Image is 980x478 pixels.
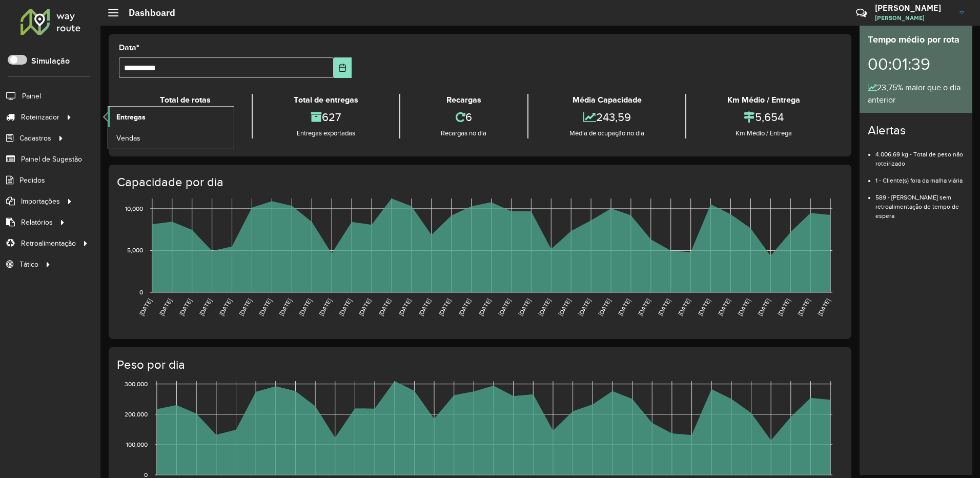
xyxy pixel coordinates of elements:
[278,297,293,317] text: [DATE]
[108,128,234,148] a: Vendas
[125,411,148,417] text: 200,000
[868,33,964,47] div: Tempo médio por rota
[875,3,952,13] h3: [PERSON_NAME]
[637,297,651,317] text: [DATE]
[144,471,148,478] text: 0
[677,297,691,317] text: [DATE]
[403,94,525,106] div: Recargas
[21,217,53,228] span: Relatórios
[318,297,333,317] text: [DATE]
[19,133,51,144] span: Cadastros
[119,42,139,54] label: Data
[21,238,76,249] span: Retroalimentação
[417,297,432,317] text: [DATE]
[377,297,392,317] text: [DATE]
[777,297,791,317] text: [DATE]
[21,112,59,123] span: Roteirizador
[255,106,397,128] div: 627
[457,297,472,317] text: [DATE]
[531,128,683,138] div: Média de ocupação no dia
[617,297,631,317] text: [DATE]
[689,94,839,106] div: Km Médio / Entrega
[218,297,233,317] text: [DATE]
[657,297,671,317] text: [DATE]
[717,297,731,317] text: [DATE]
[125,205,143,212] text: 10,000
[797,297,811,317] text: [DATE]
[497,297,512,317] text: [DATE]
[477,297,492,317] text: [DATE]
[557,297,572,317] text: [DATE]
[298,297,313,317] text: [DATE]
[139,289,143,295] text: 0
[868,123,964,138] h4: Alertas
[118,7,175,18] h2: Dashboard
[577,297,592,317] text: [DATE]
[531,106,683,128] div: 243,59
[255,94,397,106] div: Total de entregas
[21,196,60,207] span: Importações
[403,128,525,138] div: Recargas no dia
[868,47,964,82] div: 00:01:39
[697,297,711,317] text: [DATE]
[31,55,70,67] label: Simulação
[597,297,611,317] text: [DATE]
[255,128,397,138] div: Entregas exportadas
[108,107,234,127] a: Entregas
[875,142,964,168] li: 4.006,69 kg - Total de peso não roteirizado
[22,91,41,102] span: Painel
[437,297,452,317] text: [DATE]
[19,259,38,270] span: Tático
[127,247,143,254] text: 5,000
[757,297,771,317] text: [DATE]
[816,297,831,317] text: [DATE]
[138,297,153,317] text: [DATE]
[875,168,964,185] li: 1 - Cliente(s) fora da malha viária
[116,112,146,123] span: Entregas
[338,297,353,317] text: [DATE]
[875,13,952,23] span: [PERSON_NAME]
[238,297,253,317] text: [DATE]
[198,297,213,317] text: [DATE]
[21,154,82,165] span: Painel de Sugestão
[334,57,352,78] button: Choose Date
[689,106,839,128] div: 5,654
[531,94,683,106] div: Média Capacidade
[125,381,148,387] text: 300,000
[357,297,372,317] text: [DATE]
[258,297,273,317] text: [DATE]
[178,297,193,317] text: [DATE]
[116,133,140,144] span: Vendas
[126,441,148,448] text: 100,000
[517,297,532,317] text: [DATE]
[868,82,964,106] div: 23,75% maior que o dia anterior
[875,185,964,221] li: 589 - [PERSON_NAME] sem retroalimentação de tempo de espera
[117,357,841,372] h4: Peso por dia
[689,128,839,138] div: Km Médio / Entrega
[117,175,841,190] h4: Capacidade por dia
[737,297,751,317] text: [DATE]
[850,2,872,24] a: Contato Rápido
[403,106,525,128] div: 6
[397,297,412,317] text: [DATE]
[121,94,249,106] div: Total de rotas
[158,297,173,317] text: [DATE]
[537,297,552,317] text: [DATE]
[19,175,45,186] span: Pedidos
